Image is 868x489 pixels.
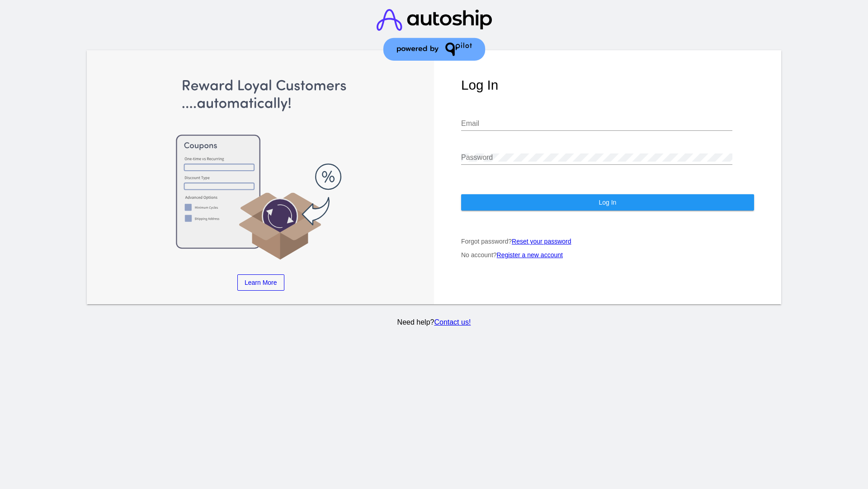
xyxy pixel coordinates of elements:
[512,238,571,245] a: Reset your password
[434,318,471,326] a: Contact us!
[114,77,407,261] img: Apply Coupons Automatically to Scheduled Orders with QPilot
[237,274,284,291] a: Learn More
[461,194,754,211] button: Log In
[461,238,754,245] p: Forgot password?
[85,318,783,326] p: Need help?
[599,199,616,206] span: Log In
[461,77,754,93] h1: Log In
[245,279,277,286] span: Learn More
[461,251,754,259] p: No account?
[461,120,732,128] input: Email
[497,251,563,259] a: Register a new account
